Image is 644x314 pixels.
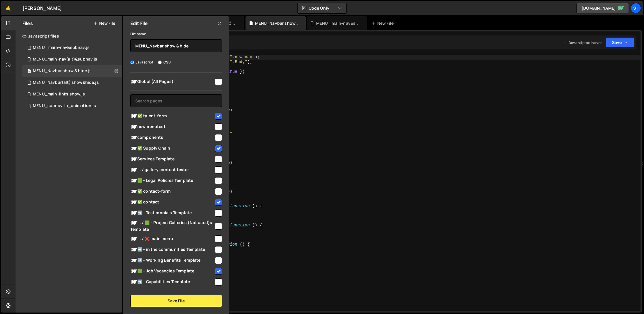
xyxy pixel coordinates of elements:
[158,59,171,65] label: CSS
[33,92,85,97] div: MENU_main-links show.js
[130,177,214,184] span: 🟩 - Legal Policies Template
[130,188,214,195] span: ✅ contact-form
[22,54,122,65] div: MENU_main-nav(alt)&subnav.js
[130,156,214,163] span: Services Template
[130,246,214,253] span: ➡️ - in the communities Template
[130,59,154,65] label: Javascript
[130,295,222,307] button: Save File
[22,5,62,12] div: [PERSON_NAME]
[15,30,122,42] div: Javascript files
[22,100,122,112] div: 16445/44754.js
[130,113,214,120] span: ✅ talent-form
[33,103,96,109] div: MENU_subnav-in_animation.js
[22,77,122,88] div: 16445/45696.js
[577,3,629,13] a: [DOMAIN_NAME]
[130,210,214,217] span: ➡️ - Testimonials Template
[316,20,360,26] div: MENU _main-nav&subnav.js
[33,45,90,50] div: MENU _main-nav&subnav.js
[563,40,602,45] div: Dev and prod in sync
[130,257,214,264] span: ➡️ - Working Benefits Template
[130,278,214,285] span: ➡️ - Capabilities Template
[631,3,641,13] a: St
[130,94,222,107] input: Search pages
[130,235,214,242] span: ... / ❌ main menu
[130,134,214,141] span: components
[606,37,634,48] button: Save
[33,57,97,62] div: MENU_main-nav(alt)&subnav.js
[22,20,33,26] h2: Files
[130,268,214,275] span: 🟩 - Job Vacancies Template
[255,20,299,26] div: MENU_Navbar show & hide.js
[33,68,92,74] div: MENU_Navbar show & hide.js
[22,42,122,54] div: MENU _main-nav&subnav.js
[130,20,148,26] h2: Edit File
[130,123,214,130] span: newmenutest
[22,88,122,100] div: 16445/44745.js
[130,219,214,232] span: ... / 🟩 - Project Galleries (Not used)s Template
[371,20,396,26] div: New File
[130,145,214,152] span: ✅ Supply Chain
[158,61,162,64] input: CSS
[33,80,99,85] div: MENU_Navbar(alt) show&hide.js
[130,31,146,37] label: File name
[130,166,214,173] span: ... / gallery content tester
[130,78,214,85] span: Global (All Pages)
[130,39,222,52] input: Name
[130,61,134,64] input: Javascript
[130,199,214,206] span: ✅ contact
[1,1,15,15] a: 🤙
[22,65,122,77] div: MENU_Navbar show & hide.js
[298,3,346,13] button: Code Only
[93,21,115,26] button: New File
[27,69,31,74] span: 11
